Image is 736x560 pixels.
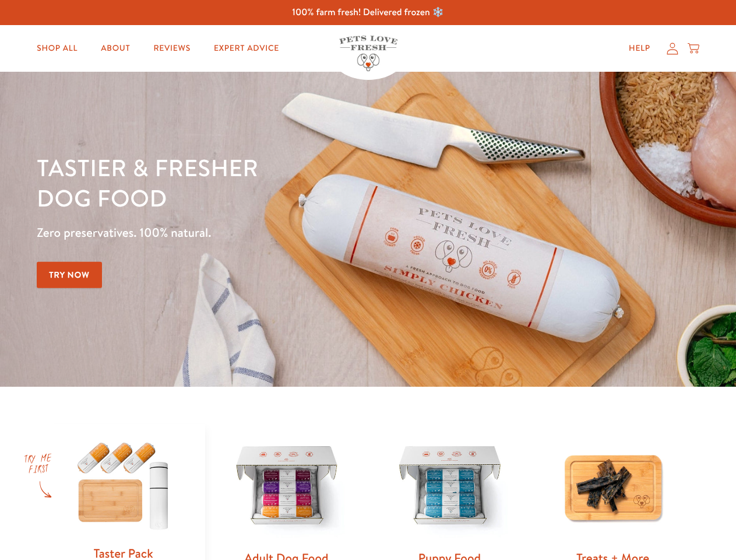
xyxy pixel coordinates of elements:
a: Shop All [27,37,87,60]
h1: Tastier & fresher dog food [37,152,478,213]
a: Expert Advice [205,37,288,60]
a: Help [619,37,660,60]
a: About [91,37,139,60]
img: Pets Love Fresh [339,36,397,71]
a: Reviews [144,37,199,60]
p: Zero preservatives. 100% natural. [37,222,478,243]
a: Try Now [37,262,102,288]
